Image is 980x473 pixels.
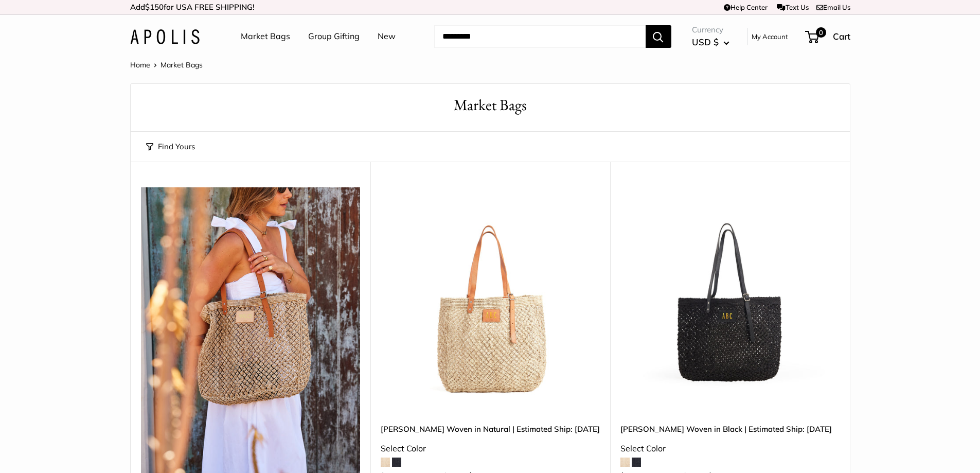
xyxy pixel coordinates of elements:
span: USD $ [692,37,719,47]
button: Find Yours [146,139,195,154]
span: Cart [833,31,850,42]
input: Search... [434,25,646,48]
img: Apolis [130,29,200,44]
a: Text Us [777,3,808,11]
span: Market Bags [161,60,203,69]
button: Search [646,25,671,48]
a: [PERSON_NAME] Woven in Black | Estimated Ship: [DATE] [620,423,840,435]
span: 0 [815,27,826,38]
span: $150 [145,2,164,12]
button: USD $ [692,34,729,50]
a: Mercado Woven in Black | Estimated Ship: Oct. 19thMercado Woven in Black | Estimated Ship: Oct. 19th [620,187,840,407]
a: Email Us [816,3,850,11]
img: Mercado Woven in Natural | Estimated Ship: Oct. 19th [381,187,600,407]
div: Select Color [620,441,840,457]
a: My Account [752,30,788,43]
span: Currency [692,23,729,37]
a: Market Bags [241,29,290,44]
a: Help Center [724,3,768,11]
a: Mercado Woven in Natural | Estimated Ship: Oct. 19thMercado Woven in Natural | Estimated Ship: Oc... [381,187,600,407]
a: Home [130,60,150,69]
a: New [378,29,396,44]
nav: Breadcrumb [130,58,203,72]
a: [PERSON_NAME] Woven in Natural | Estimated Ship: [DATE] [381,423,600,435]
a: Group Gifting [308,29,360,44]
h1: Market Bags [146,94,834,116]
a: 0 Cart [806,28,850,45]
div: Select Color [381,441,600,457]
img: Mercado Woven in Black | Estimated Ship: Oct. 19th [620,187,840,407]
